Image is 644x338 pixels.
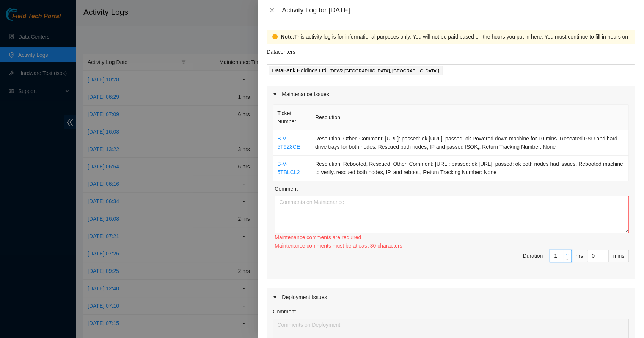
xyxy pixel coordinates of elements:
[275,233,629,241] div: Maintenance comments are required
[600,256,608,262] span: Decrease Value
[275,196,629,233] textarea: Comment
[269,7,275,13] span: close
[565,257,570,262] span: down
[609,250,629,262] div: mins
[329,69,437,73] span: ( DFW2 [GEOGRAPHIC_DATA], [GEOGRAPHIC_DATA]
[563,257,571,262] span: Decrease Value
[277,136,300,150] a: B-V-5T9Z8CE
[311,130,629,156] td: Resolution: Other, Comment: [URL]: passed: ok [URL]: passed: ok Powered down machine for 10 mins....
[281,33,294,41] strong: Note:
[267,288,635,306] div: Deployment Issues
[273,105,311,130] th: Ticket Number
[311,105,629,130] th: Resolution
[600,250,608,256] span: Increase Value
[282,6,635,14] div: Activity Log for [DATE]
[272,34,278,39] span: exclamation-circle
[273,307,296,316] label: Comment
[273,295,277,299] span: caret-right
[277,161,300,175] a: B-V-5TBLCL2
[267,44,295,56] p: Datacenters
[275,241,629,250] div: Maintenance comments must be atleast 30 characters
[565,252,570,256] span: up
[267,86,635,103] div: Maintenance Issues
[563,250,571,257] span: Increase Value
[572,250,587,262] div: hrs
[602,251,607,256] span: up
[267,7,277,14] button: Close
[311,156,629,181] td: Resolution: Rebooted, Rescued, Other, Comment: [URL]: passed: ok [URL]: passed: ok both nodes had...
[523,252,546,260] div: Duration :
[602,257,607,261] span: down
[275,185,298,193] label: Comment
[272,66,439,75] p: DataBank Holdings Ltd. )
[273,92,277,97] span: caret-right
